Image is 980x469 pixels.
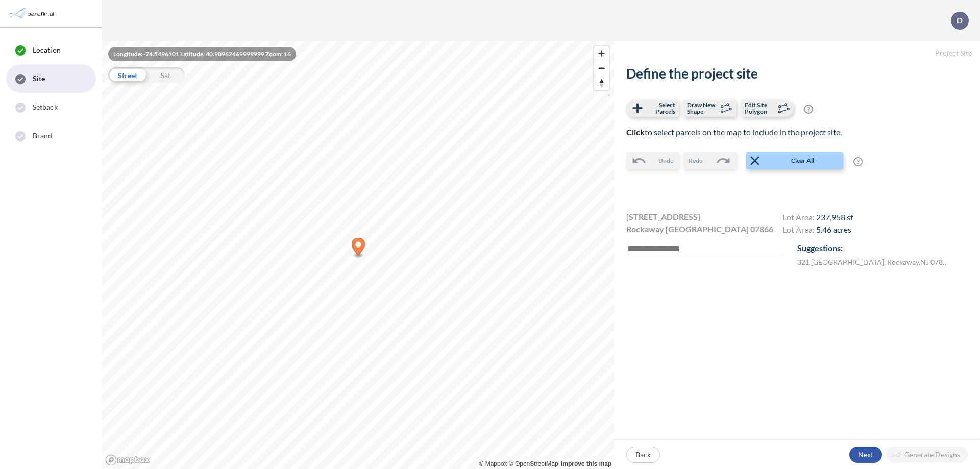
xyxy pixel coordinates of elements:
[782,225,853,237] h4: Lot Area:
[594,61,609,76] span: Zoom out
[594,76,609,90] span: Reset bearing to north
[33,45,61,55] span: Location
[108,47,296,61] div: Longitude: -74.5496101 Latitude: 40.90962469999999 Zoom: 16
[797,257,951,267] label: 321 [GEOGRAPHIC_DATA] , Rockaway , NJ 07866 , US
[614,41,980,66] h5: Project Site
[816,225,851,234] span: 5.46 acres
[33,102,58,112] span: Setback
[658,156,674,165] span: Undo
[635,450,651,460] p: Back
[352,238,365,259] div: Map marker
[626,127,645,137] b: Click
[626,66,968,82] h2: Define the project site
[102,41,614,469] canvas: Map
[957,16,963,25] p: D
[782,212,853,225] h4: Lot Area:
[105,454,150,466] a: Mapbox homepage
[683,152,736,169] button: Redo
[509,460,558,467] a: OpenStreetMap
[561,460,611,467] a: Improve this map
[33,73,45,84] span: Site
[594,76,609,90] button: Reset bearing to north
[626,223,773,235] span: Rockaway [GEOGRAPHIC_DATA] 07866
[594,61,609,76] button: Zoom out
[745,102,775,115] span: Edit Site Polygon
[8,4,57,23] img: Parafin
[626,152,679,169] button: Undo
[626,447,660,463] button: Back
[763,156,842,165] span: Clear All
[626,211,700,223] span: [STREET_ADDRESS]
[689,156,703,165] span: Redo
[797,242,968,254] p: Suggestions:
[33,131,53,141] span: Brand
[853,157,863,166] span: ?
[108,67,146,83] div: Street
[816,212,853,222] span: 237,958 sf
[626,127,842,137] span: to select parcels on the map to include in the project site.
[146,67,185,83] div: Sat
[645,102,675,115] span: Select Parcels
[849,447,882,463] button: Next
[804,105,813,114] span: ?
[594,46,609,61] button: Zoom in
[746,152,843,169] button: Clear All
[687,102,717,115] span: Draw New Shape
[479,460,507,467] a: Mapbox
